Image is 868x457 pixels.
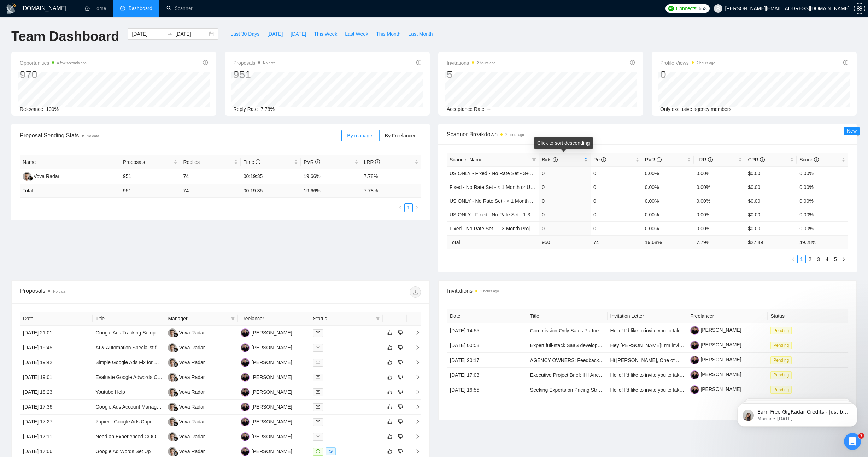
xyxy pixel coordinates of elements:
button: This Month [372,28,404,40]
img: gigradar-bm.png [173,392,178,397]
td: 0 [591,194,642,208]
a: Pending [770,357,794,363]
a: AGENCY OWNERS: Feedback Needed For New Website (Survey) [530,357,677,363]
a: JS[PERSON_NAME] [241,344,292,350]
a: Evaluate Google Adwords Campaign for Plumber [95,374,203,380]
li: Previous Page [396,203,404,212]
div: 5 [447,68,495,81]
div: [PERSON_NAME] [252,433,292,440]
a: JS[PERSON_NAME] [241,374,292,380]
div: 970 [20,68,87,81]
span: info-circle [708,157,713,162]
a: 2 [806,255,814,263]
li: 4 [823,255,831,263]
a: 3 [815,255,822,263]
img: c1F4QjRmgdQ59vLCBux34IlpPyGLqVgNSydOcq0pEAETN54e3k0jp5ceDvU-wU6Kxr [690,326,699,335]
a: Pending [770,342,794,348]
span: Proposal Sending Stats [20,131,341,140]
button: dislike [396,447,405,456]
img: JS [241,343,250,352]
td: 0.00% [694,166,745,180]
span: info-circle [814,157,819,162]
td: 0.00% [642,166,694,180]
td: 0.00% [642,180,694,194]
span: Acceptance Rate [447,106,485,112]
span: Pending [770,371,792,379]
span: info-circle [416,60,421,65]
span: like [387,404,392,410]
td: 951 [120,184,180,198]
img: JS [241,417,250,426]
a: setting [854,6,865,11]
button: Last Week [341,28,372,40]
span: right [842,257,846,261]
button: dislike [396,358,405,367]
a: homeHome [85,5,106,11]
a: Zapier - Google Ads Capi - add to cart & purchase [95,419,205,425]
span: right [415,206,419,210]
img: JS [241,388,250,397]
a: Commission-Only Sales Partner — 10% Monthly Lifetime Revenue [530,328,677,333]
time: 2 hours ago [505,133,524,137]
span: dislike [398,389,403,395]
div: message notification from Mariia, 2w ago. Earn Free GigRadar Credits - Just by Sharing Your Story... [11,15,131,38]
span: Replies [183,158,232,166]
td: 0 [539,194,591,208]
span: Connects: [676,5,697,12]
span: dislike [398,419,403,425]
span: dislike [398,434,403,439]
span: user [716,6,721,11]
a: 1 [405,204,412,212]
div: [PERSON_NAME] [252,373,292,381]
span: dashboard [120,6,125,11]
a: 5 [832,255,839,263]
div: Click to sort descending [534,137,593,149]
img: JS [241,447,250,456]
a: VRVova Radar [168,374,205,380]
div: [PERSON_NAME] [252,344,292,351]
span: like [387,345,392,350]
span: Last Week [345,30,368,38]
div: Vova Radar [34,172,59,180]
div: 0 [660,68,715,81]
span: dislike [398,360,403,365]
td: 00:19:35 [241,184,301,198]
span: 7.78% [260,106,275,112]
img: gigradar-bm.png [173,436,178,441]
a: Pending [770,327,794,333]
span: Dashboard [129,5,152,11]
button: like [386,328,394,337]
td: 0.00% [694,180,745,194]
span: like [387,434,392,439]
a: US ONLY - Fixed - No Rate Set - 1-3 Month Project [450,212,562,218]
td: 0 [591,180,642,194]
a: JS[PERSON_NAME] [241,419,292,424]
a: Executive Project Brief: IHI Anesthesia Website & Branding [530,372,659,378]
button: dislike [396,403,405,411]
button: dislike [396,432,405,441]
span: Score [799,157,819,162]
a: VRVova Radar [168,448,205,454]
a: [PERSON_NAME] [690,357,741,362]
img: gigradar-bm.png [173,362,178,367]
a: VRVova Radar [168,404,205,409]
a: [PERSON_NAME] [690,372,741,377]
td: 0.00% [797,194,848,208]
button: setting [854,3,865,14]
img: VR [168,403,177,411]
img: c1F4QjRmgdQ59vLCBux34IlpPyGLqVgNSydOcq0pEAETN54e3k0jp5ceDvU-wU6Kxr [690,356,699,364]
span: filter [374,313,381,324]
td: 0 [539,180,591,194]
button: like [386,343,394,352]
a: Need an Experienced GOOGLE ADS agency - please READ POST!!! [95,434,247,439]
img: JS [241,373,250,382]
img: gigradar-bm.png [173,332,178,337]
img: gigradar-bm.png [173,347,178,352]
span: 100% [46,106,59,112]
td: 7.78% [361,169,421,184]
a: 4 [823,255,831,263]
button: like [386,388,394,396]
img: JS [241,403,250,411]
span: LRR [697,157,713,162]
td: 0.00% [694,194,745,208]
